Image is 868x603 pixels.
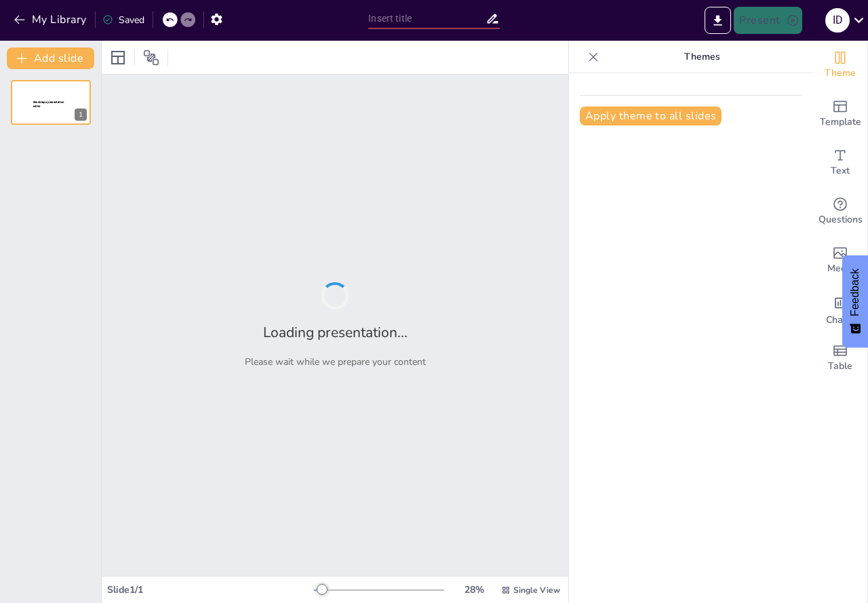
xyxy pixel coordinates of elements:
div: Add a table [813,334,867,383]
button: Present [734,7,802,34]
div: 1 [75,109,87,121]
span: Single View [513,585,560,596]
span: Theme [825,66,856,81]
span: Text [831,163,850,178]
p: Please wait while we prepare your content [245,355,426,368]
div: 28 % [458,583,490,596]
div: Add charts and graphs [813,285,867,334]
div: Slide 1 / 1 [107,583,314,596]
button: Add slide [7,47,94,69]
button: My Library [10,9,92,31]
button: I D [825,7,850,34]
button: Feedback - Show survey [842,255,868,347]
div: Add text boxes [813,138,867,187]
span: Template [820,115,861,130]
div: Layout [107,47,129,69]
div: I D [825,8,850,33]
span: Position [143,50,159,66]
button: Apply theme to all slides [580,106,722,125]
div: Get real-time input from your audience [813,187,867,236]
button: Export to PowerPoint [705,7,731,34]
div: Saved [102,14,144,26]
input: Insert title [368,9,485,28]
div: Add ready made slides [813,90,867,138]
h2: Loading presentation... [263,323,408,342]
span: Feedback [849,269,861,316]
div: Change the overall theme [813,41,867,90]
span: Sendsteps presentation editor [33,100,64,108]
span: Questions [818,212,863,227]
div: 1 [11,80,91,125]
span: Media [827,261,854,276]
div: Add images, graphics, shapes or video [813,236,867,285]
span: Table [828,359,852,374]
p: Themes [604,41,800,73]
span: Charts [826,313,854,328]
